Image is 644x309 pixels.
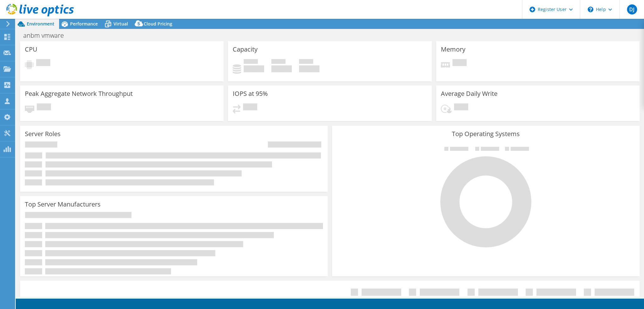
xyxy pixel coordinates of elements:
span: Environment [27,21,54,27]
h3: Server Roles [25,130,61,137]
span: Total [299,59,313,65]
span: Pending [452,59,467,68]
span: Pending [37,103,51,112]
span: DJ [627,4,637,14]
span: Used [244,59,258,65]
h4: 0 GiB [299,65,319,72]
h3: Average Daily Write [441,90,497,97]
span: Performance [70,21,98,27]
span: Free [271,59,286,65]
span: Cloud Pricing [144,21,172,27]
h3: Memory [441,46,465,53]
h3: IOPS at 95% [233,90,268,97]
h4: 0 GiB [271,65,292,72]
span: Pending [243,103,257,112]
h3: Top Operating Systems [337,130,635,137]
h4: 0 GiB [244,65,264,72]
span: Pending [454,103,468,112]
h3: Peak Aggregate Network Throughput [25,90,133,97]
h3: Top Server Manufacturers [25,201,101,208]
h1: anbm vmware [20,32,74,39]
span: Virtual [114,21,128,27]
svg: \n [588,7,593,12]
h3: Capacity [233,46,258,53]
span: Pending [36,59,50,68]
h3: CPU [25,46,37,53]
